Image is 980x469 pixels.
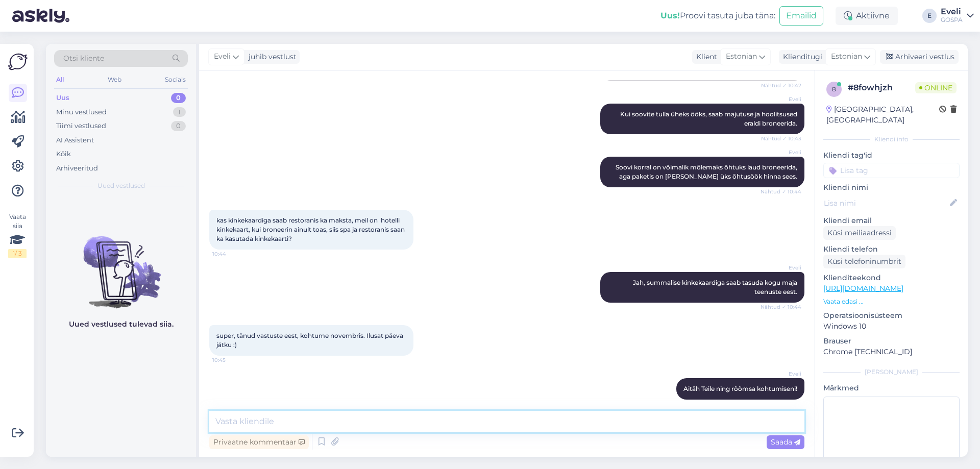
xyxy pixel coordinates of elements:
div: 1 / 3 [8,249,27,258]
p: Kliendi telefon [823,244,960,255]
div: 1 [173,107,186,117]
div: AI Assistent [56,135,94,145]
span: Estonian [831,51,862,62]
p: Windows 10 [823,321,960,332]
span: Saada [771,437,800,447]
span: kas kinkekaardiga saab restoranis ka maksta, meil on hotelli kinkekaart, kui broneerin ainult toa... [216,216,406,242]
a: [URL][DOMAIN_NAME] [823,284,903,293]
input: Lisa tag [823,163,960,178]
div: Tiimi vestlused [56,121,106,131]
div: [PERSON_NAME] [823,367,960,377]
span: Jah, summalise kinkekaardiga saab tasuda kogu maja teenuste eest. [633,279,799,295]
span: Nähtud ✓ 10:44 [761,303,801,311]
div: 0 [171,93,186,103]
span: Otsi kliente [63,53,104,64]
div: # 8fowhjzh [848,82,915,94]
span: 8 [832,85,836,93]
span: super, tänud vastuste eest, kohtume novembris. Ilusat päeva jätku :) [216,332,405,349]
input: Lisa nimi [824,198,948,209]
div: Arhiveeritud [56,163,98,174]
p: Brauser [823,336,960,347]
span: 10:44 [212,250,251,258]
div: Klient [692,52,717,62]
div: 0 [171,121,186,131]
span: Nähtud ✓ 10:43 [761,135,801,142]
div: GOSPA [941,16,963,24]
p: Vaata edasi ... [823,297,960,306]
span: Soovi korral on võimalik mõlemaks õhtuks laud broneerida, aga paketis on [PERSON_NAME] üks õhtusö... [616,163,799,180]
b: Uus! [660,11,680,20]
p: Chrome [TECHNICAL_ID] [823,347,960,357]
div: juhib vestlust [244,52,297,62]
a: EveliGOSPA [941,8,974,24]
span: Nähtud ✓ 10:44 [761,188,801,195]
div: Eveli [941,8,963,16]
div: Aktiivne [836,7,898,25]
div: Socials [163,73,188,86]
p: Uued vestlused tulevad siia. [69,319,174,330]
span: 10:45 [763,400,801,408]
p: Kliendi nimi [823,182,960,193]
span: Kui soovite tulla üheks ööks, saab majutuse ja hoolitsused eraldi broneerida. [620,110,799,127]
p: Operatsioonisüsteem [823,310,960,321]
img: Askly Logo [8,52,28,71]
p: Märkmed [823,383,960,393]
span: Eveli [763,370,801,378]
div: Arhiveeri vestlus [880,50,959,64]
div: Klienditugi [779,52,822,62]
div: Kliendi info [823,135,960,144]
p: Kliendi tag'id [823,150,960,161]
span: Nähtud ✓ 10:42 [761,82,801,89]
p: Klienditeekond [823,273,960,283]
div: Privaatne kommentaar [209,435,309,449]
span: Estonian [726,51,757,62]
button: Emailid [779,6,823,26]
div: Minu vestlused [56,107,107,117]
span: 10:45 [212,356,251,364]
div: Proovi tasuta juba täna: [660,10,775,22]
span: Aitäh Teile ning rõõmsa kohtumiseni! [683,385,797,392]
div: [GEOGRAPHIC_DATA], [GEOGRAPHIC_DATA] [826,104,939,126]
span: Online [915,82,957,93]
div: All [54,73,66,86]
div: Küsi meiliaadressi [823,226,896,240]
div: Kõik [56,149,71,159]
div: Web [106,73,124,86]
div: Vaata siia [8,212,27,258]
p: Kliendi email [823,215,960,226]
span: Eveli [763,95,801,103]
div: E [922,9,937,23]
span: Uued vestlused [97,181,145,190]
img: No chats [46,218,196,310]
span: Eveli [763,264,801,271]
div: Uus [56,93,69,103]
span: Eveli [214,51,231,62]
div: Küsi telefoninumbrit [823,255,905,268]
span: Eveli [763,149,801,156]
